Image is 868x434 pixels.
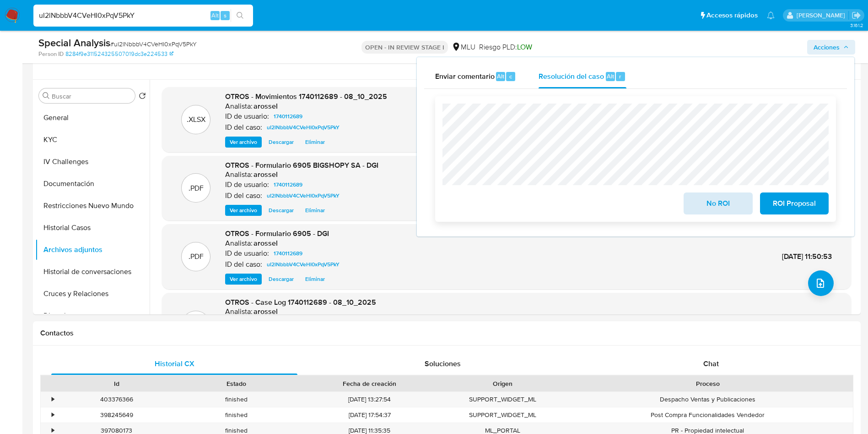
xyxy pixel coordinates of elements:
[35,217,150,239] button: Historial Casos
[263,190,343,201] a: uI2lNbbbV4CVeHI0xPqV5PkY
[449,379,556,388] div: Origen
[274,179,302,190] span: 1740112689
[57,407,177,423] div: 398245649
[38,35,110,50] b: Special Analysis
[40,56,117,66] h1: Información de Usuario
[225,160,378,170] span: OTROS - Formulario 6905 BIGSHOPY SA - DGI
[267,190,340,201] span: uI2lNbbbV4CVeHI0xPqV5PkY
[274,248,302,259] span: 1740112689
[814,40,840,55] span: Acciones
[35,239,150,261] button: Archivos adjuntos
[225,274,262,285] button: Ver archivo
[35,151,150,173] button: IV Challenges
[43,92,50,99] button: Buscar
[225,180,269,189] p: ID de usuario:
[263,259,343,270] a: uI2lNbbbV4CVeHI0xPqV5PkY
[772,193,817,214] span: ROI Proposal
[797,11,848,20] p: antonio.rossel@mercadolibre.com
[452,42,475,52] div: MLU
[253,239,278,248] h6: arossel
[267,259,340,270] span: uI2lNbbbV4CVeHI0xPqV5PkY
[305,206,325,215] span: Eliminar
[230,206,257,215] span: Ver archivo
[361,41,448,54] p: OPEN - IN REVIEW STAGE I
[65,50,173,58] a: 8284f9e311524325507019dc3e224533
[253,307,278,316] h6: arossel
[619,72,621,81] span: r
[225,102,253,111] p: Analista:
[57,392,177,407] div: 403376366
[767,11,775,19] a: Notificaciones
[35,195,150,217] button: Restricciones Nuevo Mundo
[267,122,340,133] span: uI2lNbbbV4CVeHI0xPqV5PkY
[684,192,752,214] button: No ROI
[263,122,343,133] a: uI2lNbbbV4CVeHI0xPqV5PkY
[443,392,563,407] div: SUPPORT_WIDGET_ML
[264,137,298,148] button: Descargar
[35,173,150,195] button: Documentación
[270,179,306,190] a: 1740112689
[253,170,278,179] h6: arossel
[760,192,829,214] button: ROI Proposal
[479,42,532,52] span: Riesgo PLD:
[35,107,150,129] button: General
[33,10,253,22] input: Buscar usuario o caso...
[253,102,278,111] h6: arossel
[225,112,269,121] p: ID de usuario:
[183,379,290,388] div: Estado
[225,249,269,258] p: ID de usuario:
[225,239,253,248] p: Analista:
[274,111,302,122] span: 1740112689
[189,183,204,193] p: .PDF
[225,205,262,216] button: Ver archivo
[301,137,329,148] button: Eliminar
[40,329,853,338] h1: Contactos
[155,358,194,369] span: Historial CX
[695,193,740,214] span: No ROI
[225,297,376,308] span: OTROS - Case Log 1740112689 - 08_10_2025
[35,305,150,327] button: Direcciones
[52,395,54,404] div: •
[187,115,205,125] p: .XLSX
[301,274,329,285] button: Eliminar
[782,251,832,262] span: [DATE] 11:50:53
[189,252,204,262] p: .PDF
[225,260,262,269] p: ID del caso:
[225,307,253,316] p: Analista:
[211,11,219,20] span: Alt
[706,11,758,20] span: Accesos rápidos
[850,22,863,29] span: 3.161.2
[563,392,853,407] div: Despacho Ventas y Publicaciones
[225,170,253,179] p: Analista:
[270,111,306,122] a: 1740112689
[225,228,329,239] span: OTROS - Formulario 6905 - DGI
[63,379,170,388] div: Id
[230,275,257,284] span: Ver archivo
[269,275,294,284] span: Descargar
[52,411,54,419] div: •
[225,137,262,148] button: Ver archivo
[808,270,834,296] button: upload-file
[225,91,387,102] span: OTROS - Movimientos 1740112689 - 08_10_2025
[264,274,298,285] button: Descargar
[305,275,325,284] span: Eliminar
[297,392,443,407] div: [DATE] 13:27:54
[607,72,614,81] span: Alt
[269,137,294,147] span: Descargar
[703,358,719,369] span: Chat
[264,205,298,216] button: Descargar
[303,379,437,388] div: Fecha de creación
[177,407,297,423] div: finished
[270,248,306,259] a: 1740112689
[35,283,150,305] button: Cruces y Relaciones
[517,42,532,52] span: LOW
[224,11,226,20] span: s
[852,11,861,20] a: Salir
[563,407,853,423] div: Post Compra Funcionalidades Vendedor
[539,71,604,81] span: Resolución del caso
[52,92,131,100] input: Buscar
[35,129,150,151] button: KYC
[177,392,297,407] div: finished
[305,137,325,147] span: Eliminar
[35,261,150,283] button: Historial de conversaciones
